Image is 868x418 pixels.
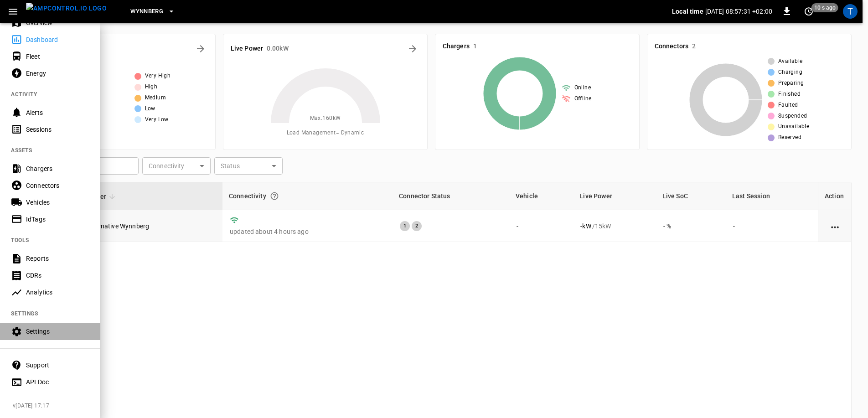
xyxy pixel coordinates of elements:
div: profile-icon [843,4,858,19]
div: Chargers [26,164,89,173]
button: set refresh interval [801,4,816,19]
div: IdTags [26,215,89,224]
span: 10 s ago [811,3,838,12]
div: Fleet [26,52,89,61]
div: Alerts [26,108,89,117]
div: Connectors [26,181,89,190]
span: Wynnberg [130,6,163,17]
p: [DATE] 08:57:31 +02:00 [705,7,772,16]
div: Settings [26,327,89,336]
div: Dashboard [26,35,89,44]
div: Reports [26,254,89,263]
img: ampcontrol.io logo [26,3,107,14]
span: v [DATE] 17:17 [13,402,93,411]
p: Local time [672,7,703,16]
div: Sessions [26,125,89,134]
div: API Doc [26,377,89,387]
div: Vehicles [26,198,89,207]
div: Analytics [26,288,89,297]
div: Support [26,361,89,370]
div: Energy [26,69,89,78]
div: CDRs [26,271,89,280]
